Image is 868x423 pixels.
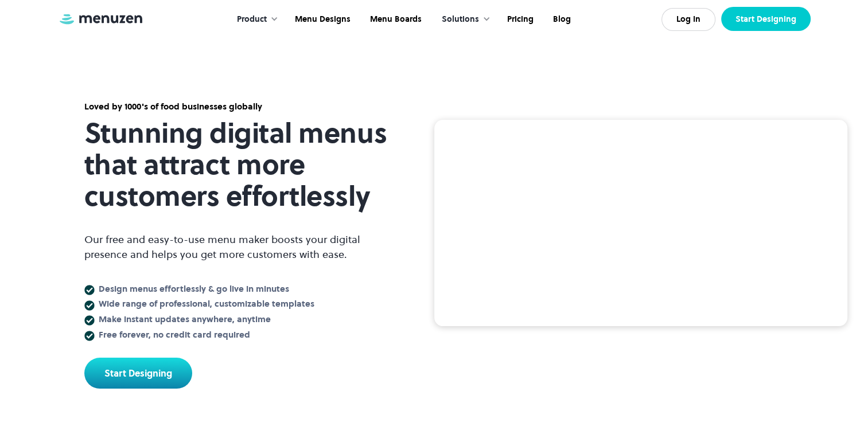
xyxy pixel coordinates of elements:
div: Product [225,2,284,37]
div: Loved by 1000's of food businesses globally [84,100,400,113]
h1: Stunning digital menus that attract more customers effortlessly [84,117,400,213]
a: Start Designing [84,358,192,389]
strong: Free forever, no credit card required [99,328,250,340]
strong: Wide range of professional, customizable templates [99,297,314,310]
a: Blog [542,2,579,37]
strong: Design menus effortlessly & go live in minutes [99,283,289,295]
a: Menu Designs [284,2,359,37]
strong: Make instant updates anywhere, anytime [99,313,271,325]
a: Log In [661,8,715,31]
a: Start Designing [721,7,811,31]
a: Pricing [496,2,542,37]
p: Our free and easy-to-use menu maker boosts your digital presence and helps you get more customers... [84,232,400,262]
div: Product [237,13,267,26]
div: Solutions [442,13,479,26]
a: Menu Boards [359,2,430,37]
div: Solutions [430,2,496,37]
